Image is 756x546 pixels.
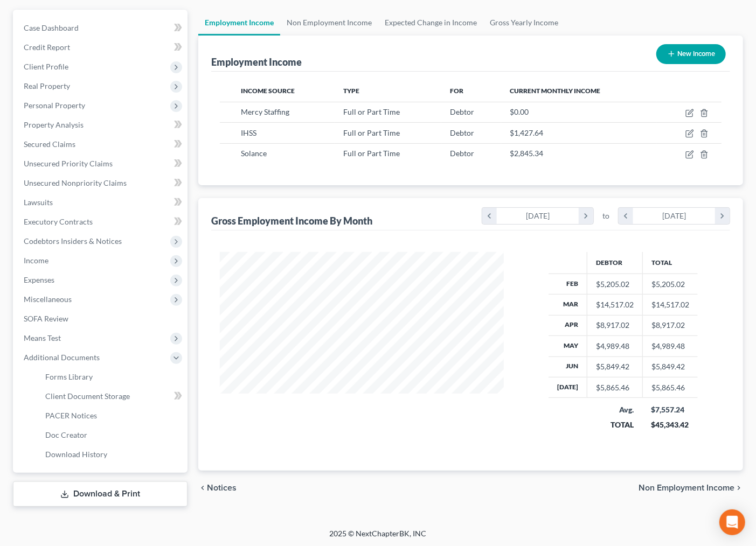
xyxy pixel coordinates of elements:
[639,484,734,492] span: Non Employment Income
[482,208,497,224] i: chevron_left
[483,10,565,36] a: Gross Yearly Income
[24,275,54,284] span: Expenses
[24,333,61,342] span: Means Test
[24,62,68,71] span: Client Profile
[13,481,188,507] a: Download & Print
[633,208,716,224] div: [DATE]
[24,236,122,246] span: Codebtors Insiders & Notices
[24,198,53,207] span: Lawsuits
[15,38,188,57] a: Credit Report
[211,55,302,68] div: Employment Income
[450,128,474,137] span: Debtor
[651,404,690,415] div: $7,557.24
[24,295,72,304] span: Miscellaneous
[45,372,93,381] span: Forms Library
[198,10,280,36] a: Employment Income
[596,299,634,310] div: $14,517.02
[643,295,698,315] td: $14,517.02
[24,353,100,362] span: Additional Documents
[497,208,579,224] div: [DATE]
[280,10,378,36] a: Non Employment Income
[37,445,188,464] a: Download History
[510,128,543,137] span: $1,427.64
[510,149,543,158] span: $2,845.34
[343,149,400,158] span: Full or Part Time
[24,217,93,226] span: Executory Contracts
[45,411,97,420] span: PACER Notices
[24,23,79,32] span: Case Dashboard
[596,279,634,290] div: $5,205.02
[596,341,634,352] div: $4,989.48
[24,81,70,90] span: Real Property
[343,87,359,95] span: Type
[734,484,743,492] i: chevron_right
[15,135,188,154] a: Secured Claims
[639,484,743,492] button: Non Employment Income chevron_right
[643,274,698,294] td: $5,205.02
[15,154,188,173] a: Unsecured Priority Claims
[37,425,188,445] a: Doc Creator
[643,315,698,335] td: $8,917.02
[241,107,289,116] span: Mercy Staffing
[24,120,84,129] span: Property Analysis
[619,208,633,224] i: chevron_left
[45,391,130,401] span: Client Document Storage
[510,87,600,95] span: Current Monthly Income
[15,173,188,193] a: Unsecured Nonpriority Claims
[24,256,48,265] span: Income
[241,149,267,158] span: Solance
[643,377,698,398] td: $5,865.46
[45,450,107,459] span: Download History
[549,377,587,398] th: [DATE]
[643,356,698,377] td: $5,849.42
[24,43,70,52] span: Credit Report
[656,44,726,64] button: New Income
[15,212,188,232] a: Executory Contracts
[207,484,237,492] span: Notices
[596,320,634,331] div: $8,917.02
[241,87,295,95] span: Income Source
[549,336,587,356] th: May
[198,484,207,492] i: chevron_left
[715,208,730,224] i: chevron_right
[549,315,587,335] th: Apr
[510,107,529,116] span: $0.00
[549,295,587,315] th: Mar
[596,361,634,372] div: $5,849.42
[450,87,463,95] span: For
[198,484,237,492] button: chevron_left Notices
[596,419,634,430] div: TOTAL
[549,356,587,377] th: Jun
[596,404,634,415] div: Avg.
[343,128,400,137] span: Full or Part Time
[37,406,188,425] a: PACER Notices
[24,101,85,110] span: Personal Property
[579,208,593,224] i: chevron_right
[450,149,474,158] span: Debtor
[602,211,609,221] span: to
[15,18,188,38] a: Case Dashboard
[651,419,690,430] div: $45,343.42
[211,214,372,227] div: Gross Employment Income By Month
[45,430,87,439] span: Doc Creator
[643,336,698,356] td: $4,989.48
[15,193,188,212] a: Lawsuits
[24,139,75,149] span: Secured Claims
[450,107,474,116] span: Debtor
[378,10,483,36] a: Expected Change in Income
[24,159,113,168] span: Unsecured Priority Claims
[549,274,587,294] th: Feb
[24,178,127,187] span: Unsecured Nonpriority Claims
[241,128,256,137] span: IHSS
[343,107,400,116] span: Full or Part Time
[596,382,634,393] div: $5,865.46
[643,252,698,274] th: Total
[15,309,188,328] a: SOFA Review
[15,115,188,135] a: Property Analysis
[719,509,745,535] div: Open Intercom Messenger
[587,252,643,274] th: Debtor
[24,314,68,323] span: SOFA Review
[37,387,188,406] a: Client Document Storage
[37,367,188,387] a: Forms Library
